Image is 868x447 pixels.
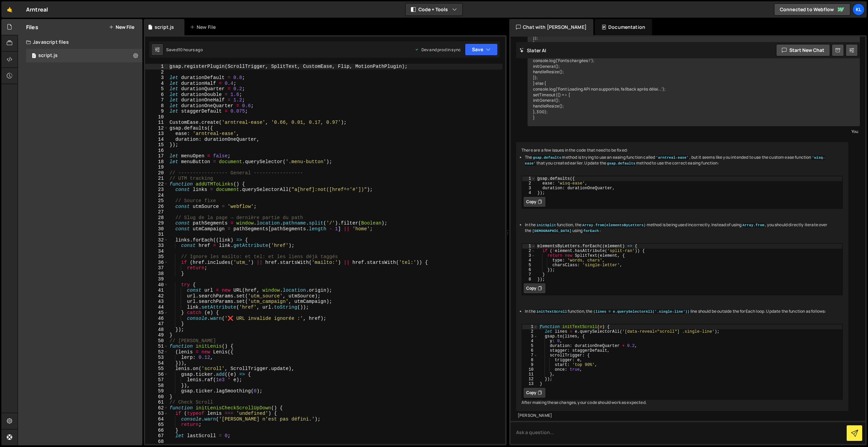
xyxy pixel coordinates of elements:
div: 61 [145,400,168,405]
div: 20 [145,170,168,176]
div: 7 [522,272,535,277]
button: Start new chat [776,44,830,56]
div: 42 [145,293,168,299]
div: 1 [522,176,535,181]
div: 65 [145,422,168,428]
div: 5 [522,263,535,268]
div: 11 [522,372,538,377]
div: 52 [145,349,168,355]
div: 32 [145,237,168,243]
div: 1 [522,244,535,249]
div: 14 [145,137,168,142]
div: 41 [145,288,168,293]
a: 🤙 [1,1,18,18]
div: 64 [145,416,168,422]
div: 50 [145,338,168,344]
div: 11 [145,120,168,125]
button: Copy [523,283,546,294]
div: 63 [145,411,168,416]
code: initSplit [536,223,557,228]
code: [DEMOGRAPHIC_DATA] [531,229,572,233]
div: 10 hours ago [178,47,203,53]
div: 40 [145,282,168,288]
div: 13 [145,131,168,137]
div: Documentation [595,19,652,35]
div: 8 [522,358,538,363]
div: 6 [145,92,168,98]
div: 45 [145,310,168,316]
button: Code + Tools [406,3,462,16]
div: 10 [145,114,168,120]
div: 4 [522,258,535,263]
div: 54 [145,361,168,366]
div: 16 [145,148,168,154]
div: 23 [145,187,168,193]
div: 6 [522,348,538,353]
div: 1 [522,325,538,329]
div: 4 [522,339,538,344]
li: In the function, the line should be outside the forEach loop. Update the function as follows: [525,309,843,314]
div: 59 [145,388,168,394]
div: 22 [145,181,168,187]
div: 51 [145,344,168,349]
code: forEach [583,229,599,233]
div: 1 [145,64,168,70]
div: 8 [522,277,535,282]
div: 39 [145,276,168,282]
span: 1 [32,54,36,59]
div: 18 [145,159,168,165]
div: 44 [145,305,168,310]
div: script.js [155,24,174,31]
div: 68 [145,439,168,445]
div: 31 [145,232,168,237]
div: 7 [145,97,168,103]
div: 8 [145,103,168,109]
div: 28 [145,215,168,221]
div: 7 [522,353,538,358]
div: script.js [38,53,58,59]
a: Kl [852,3,865,16]
div: 35 [145,254,168,260]
code: gsap.defaults [606,161,636,166]
div: 2 [522,181,535,186]
div: Chat with [PERSON_NAME] [509,19,593,35]
code: (lines = e.querySelectorAll('.single-line')) [593,309,690,314]
div: 5 [145,86,168,92]
div: 13 [522,382,538,386]
li: In the function, the method is being used incorrectly. Instead of using , you should directly ite... [525,222,843,234]
div: 58 [145,383,168,389]
div: 49 [145,332,168,338]
div: 43 [145,299,168,305]
div: Dev and prod in sync [415,47,461,53]
div: 26 [145,204,168,210]
button: Copy [523,196,546,207]
code: Array.from(elementsByLetters) [581,223,646,228]
code: Array.from [742,223,765,228]
div: 19 [145,164,168,170]
div: 4 [522,191,535,195]
div: Javascript files [18,35,142,49]
div: 24 [145,193,168,198]
div: 3 [145,75,168,81]
div: 30 [145,226,168,232]
div: 21 [145,176,168,181]
div: 2 [522,329,538,334]
div: 12 [145,125,168,131]
div: 15 [145,142,168,148]
div: 3 [522,253,535,258]
div: 46 [145,316,168,322]
div: 56 [145,372,168,377]
h2: Slater AI [519,47,547,54]
div: 66 [145,428,168,433]
div: New File [190,24,218,31]
div: 67 [145,433,168,439]
li: The method is trying to use an easing function called , but it seems like you intended to use the... [525,155,843,166]
div: 27 [145,209,168,215]
code: initTextScroll [536,309,568,314]
div: 34 [145,249,168,254]
div: 4 [145,81,168,86]
div: There are a few issues in the code that need to be fixed: After making these changes, your code s... [516,142,848,411]
div: Saved [166,47,203,53]
div: 17 [145,153,168,159]
button: Save [465,43,498,56]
